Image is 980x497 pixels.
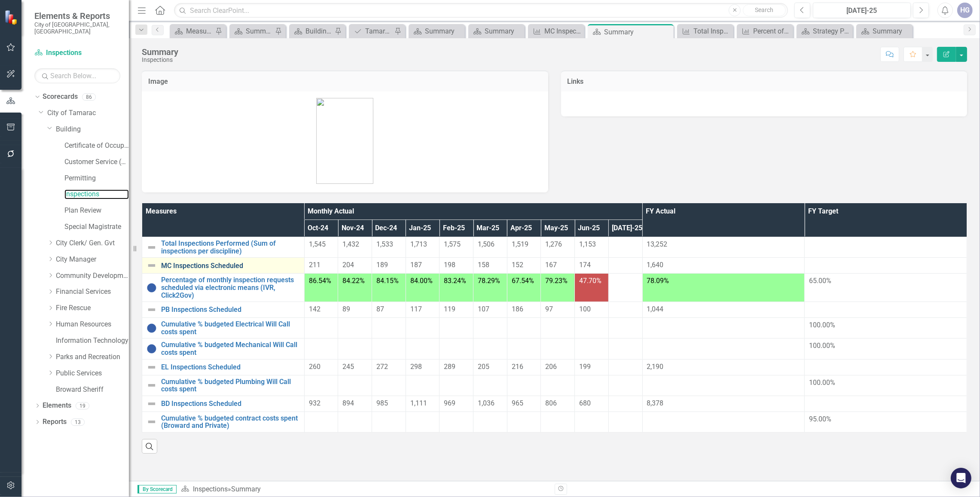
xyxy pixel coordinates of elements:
span: 65.00% [809,277,831,285]
div: Summary [425,26,463,37]
div: Total Inspections Performed (Sum of inspections per discipline) [693,26,731,37]
a: Tamarac 2040 Strategic Plan - Departmental Action Plan [351,26,392,37]
img: Not Defined [147,242,157,253]
a: Information Technology [56,336,129,346]
td: Double-Click to Edit Right Click for Context Menu [142,375,305,396]
td: Double-Click to Edit Right Click for Context Menu [142,302,305,318]
span: 167 [545,261,557,269]
td: Double-Click to Edit Right Click for Context Menu [142,237,305,258]
span: 1,111 [410,399,427,407]
span: 119 [444,305,455,313]
span: 965 [512,399,523,407]
a: Inspections [193,485,228,493]
span: 95.00% [809,415,831,423]
td: Double-Click to Edit Right Click for Context Menu [142,258,305,274]
a: Building [56,125,129,134]
span: 100.00% [809,378,835,387]
span: 216 [512,363,523,371]
a: Financial Services [56,287,129,297]
span: 2,190 [647,363,664,371]
a: MC Inspections Scheduled [161,262,300,270]
span: 932 [309,399,321,407]
img: No Information [147,283,157,293]
span: 79.23% [545,277,568,285]
div: Summary [485,26,522,37]
a: PB Inspections Scheduled [161,306,300,314]
a: Summary [470,26,522,37]
div: Summary [873,26,910,37]
span: 100.00% [809,341,835,350]
a: Inspections [64,189,129,199]
div: Open Intercom Messenger [951,468,971,488]
span: 289 [444,363,455,371]
a: Summary [232,26,273,37]
span: 78.09% [647,277,669,285]
span: 206 [545,363,557,371]
a: MC Inspections Scheduled [530,26,582,37]
span: 13,252 [647,240,668,248]
button: [DATE]-25 [813,3,911,18]
span: 298 [410,363,422,371]
span: 894 [342,399,354,407]
span: 84.15% [376,277,399,285]
a: Permitting [64,174,129,183]
button: Search [743,4,786,16]
span: 680 [579,399,591,407]
span: Elements & Reports [34,11,120,21]
a: EL Inspections Scheduled [161,363,300,371]
div: MC Inspections Scheduled [544,26,582,37]
img: Not Defined [147,417,157,427]
img: No Information [147,323,157,333]
span: 1,640 [647,261,664,269]
a: City Clerk/ Gen. Gvt [56,238,129,248]
td: Double-Click to Edit Right Click for Context Menu [142,359,305,375]
span: 78.29% [478,277,500,285]
div: 19 [76,402,89,409]
div: Summary [142,47,178,57]
span: 107 [478,305,489,313]
span: By Scorecard [137,485,177,494]
td: Double-Click to Edit Right Click for Context Menu [142,412,305,432]
input: Search Below... [34,68,120,83]
span: 1,036 [478,399,495,407]
span: 86.54% [309,277,331,285]
span: 1,153 [579,240,596,248]
div: Building - Program Description (3500) [305,26,333,37]
span: 1,713 [410,240,427,248]
h3: Image [148,78,542,85]
span: 67.54% [512,277,534,285]
span: 83.24% [444,277,466,285]
span: 189 [376,261,388,269]
a: Certificate of Occupancy [64,141,129,151]
span: 84.22% [342,277,365,285]
td: Double-Click to Edit Right Click for Context Menu [142,396,305,412]
span: 985 [376,399,388,407]
td: Double-Click to Edit Right Click for Context Menu [142,274,305,302]
span: Search [755,6,774,13]
span: 8,378 [647,399,664,407]
a: Cumulative % budgeted Electrical Will Call costs spent [161,320,300,335]
a: City of Tamarac [47,108,129,118]
a: BD Inspections Scheduled [161,400,300,408]
div: Summary [604,27,672,37]
a: Inspections [34,48,120,58]
a: Community Development [56,271,129,281]
span: 142 [309,305,321,313]
h3: Links [568,78,961,85]
span: 1,519 [512,240,528,248]
div: » [181,485,548,494]
span: 84.00% [410,277,433,285]
span: 1,432 [342,240,359,248]
a: Summary [858,26,910,37]
img: Not Defined [147,260,157,271]
a: Building - Program Description (3500) [291,26,333,37]
span: 1,044 [647,305,664,313]
a: Fire Rescue [56,303,129,313]
img: Not Defined [147,380,157,390]
span: 806 [545,399,557,407]
a: Summary [411,26,463,37]
div: HG [957,3,973,18]
a: Reports [43,417,67,427]
span: 89 [342,305,350,313]
span: 158 [478,261,489,269]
